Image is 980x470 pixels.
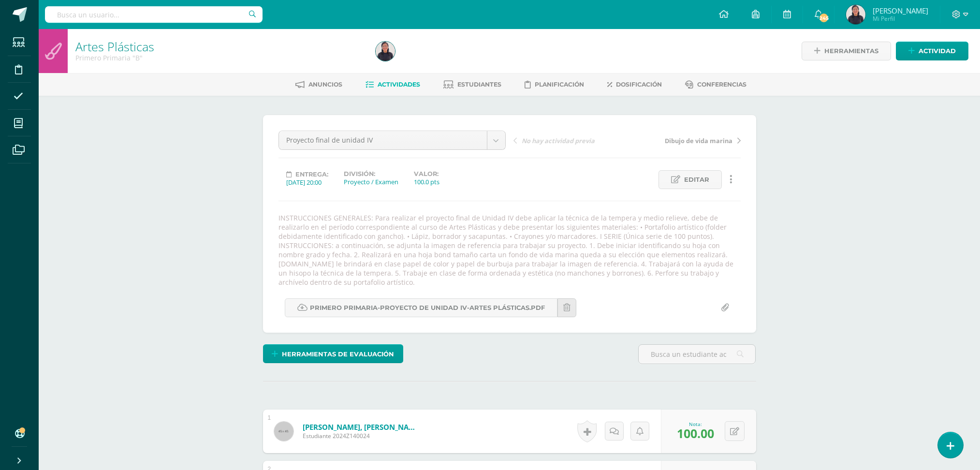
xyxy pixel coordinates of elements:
[846,5,865,24] img: 67078d01e56025b9630a76423ab6604b.png
[627,135,741,145] a: Dibujo de vida marina
[443,77,501,92] a: Estudiantes
[677,425,714,441] span: 100.00
[697,81,746,88] span: Conferencias
[522,136,595,145] span: No hay actividad previa
[896,42,968,60] a: Actividad
[457,81,501,88] span: Estudiantes
[684,171,709,189] span: Editar
[414,170,439,177] label: Valor:
[639,345,755,364] input: Busca un estudiante aquí...
[616,81,662,88] span: Dosificación
[75,38,154,55] a: Artes Plásticas
[665,136,732,145] span: Dibujo de vida marina
[285,298,557,317] a: Primero primaria-Proyecto de Unidad IV-Artes plásticas.pdf
[275,213,745,287] div: INSTRUCCIONES GENERALES: Para realizar el proyecto final de Unidad IV debe aplicar la técnica de ...
[308,81,342,88] span: Anuncios
[802,42,891,60] a: Herramientas
[344,177,398,186] div: Proyecto / Examen
[344,170,398,177] label: División:
[873,15,928,23] span: Mi Perfil
[303,422,419,432] a: [PERSON_NAME], [PERSON_NAME]
[824,42,878,60] span: Herramientas
[263,344,403,363] a: Herramientas de evaluación
[282,345,394,363] span: Herramientas de evaluación
[279,131,505,149] a: Proyecto final de unidad IV
[819,13,829,23] span: 245
[919,42,956,60] span: Actividad
[378,81,420,88] span: Actividades
[525,77,584,92] a: Planificación
[376,42,395,61] img: 67078d01e56025b9630a76423ab6604b.png
[286,131,480,149] span: Proyecto final de unidad IV
[295,171,328,178] span: Entrega:
[286,178,328,187] div: [DATE] 20:00
[607,77,662,92] a: Dosificación
[303,432,419,440] span: Estudiante 2024Z140024
[366,77,420,92] a: Actividades
[873,6,928,15] span: [PERSON_NAME]
[685,77,746,92] a: Conferencias
[535,81,584,88] span: Planificación
[45,6,263,23] input: Busca un usuario...
[295,77,342,92] a: Anuncios
[414,177,439,186] div: 100.0 pts
[75,53,364,62] div: Primero Primaria 'B'
[274,422,293,441] img: 45x45
[677,421,714,427] div: Nota:
[75,40,364,53] h1: Artes Plásticas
